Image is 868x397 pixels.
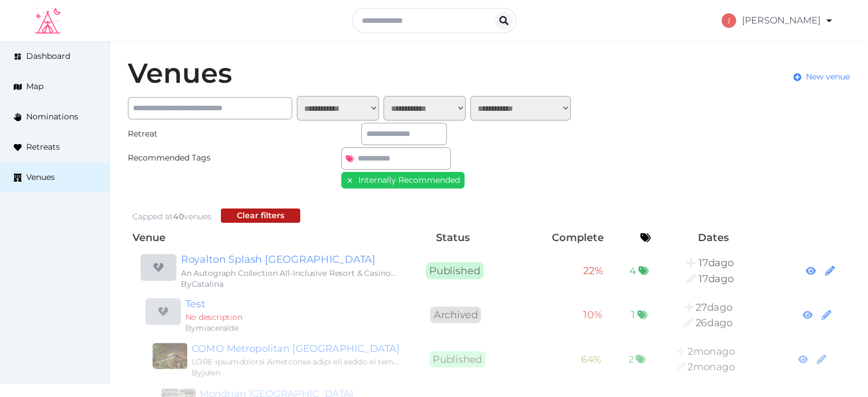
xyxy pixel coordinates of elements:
[508,227,608,248] th: Complete
[26,50,70,62] span: Dashboard
[132,211,212,223] div: Capped at venues
[26,141,60,153] span: Retreats
[173,250,393,266] a: Royalton Splash [GEOGRAPHIC_DATA]
[701,255,737,268] span: 8:33PM, August 22nd, 2025
[173,278,393,289] div: By Catalina
[237,210,284,222] div: Clear filters
[173,310,232,320] span: No description
[128,59,232,87] h1: Venues
[26,81,43,93] span: Map
[423,261,482,278] span: Published
[655,227,771,248] th: Dates
[173,353,393,364] div: LORE Ipsumdolorsi Ametconse adipi eli seddo ei tem incididun Utlaboreetd magnaaliqua enima mi ve ...
[173,337,393,353] a: COMO Metropolitan [GEOGRAPHIC_DATA]
[584,263,604,276] span: 22 %
[701,271,737,284] span: 12:43AM, August 23rd, 2025
[701,299,738,311] span: 4:26AM, August 12th, 2025
[173,321,393,332] div: By miaceralde
[397,227,508,248] th: Status
[426,304,479,322] span: Archived
[632,348,638,364] span: 2
[583,350,604,363] span: 64 %
[173,211,184,222] span: 40
[700,315,738,327] span: 12:40PM, August 13th, 2025
[128,128,237,140] div: Retreat
[695,358,744,371] span: 6:16AM, July 17th, 2025
[173,266,393,278] div: An Autograph Collection All-Inclusive Resort & Casino Create moments you will cherish for a lifet...
[128,227,397,248] th: Venue
[793,71,850,83] a: New venue
[423,348,482,365] span: Published
[132,339,169,367] img: COMO Metropolitan Singapore
[584,307,604,319] span: 10 %
[721,5,834,37] a: [PERSON_NAME]
[221,208,300,223] button: Clear filters
[634,305,638,321] span: 1
[695,342,744,355] span: 2:35PM, July 16th, 2025
[358,175,460,185] span: Internally Recommended
[173,294,393,310] a: Test
[128,152,237,164] div: Recommended Tags
[26,111,78,123] span: Nominations
[631,262,638,278] span: 4
[26,171,55,183] span: Venues
[173,364,393,376] div: By julen
[806,71,850,83] span: New venue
